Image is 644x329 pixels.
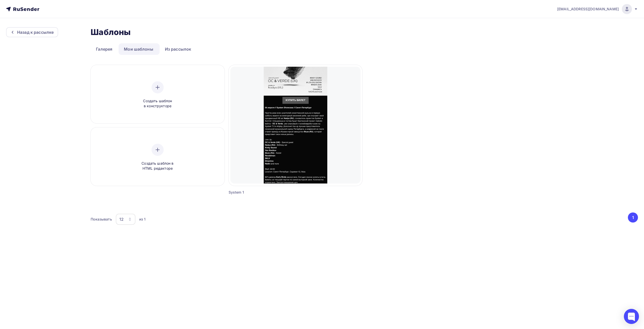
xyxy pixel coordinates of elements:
[557,7,619,12] span: [EMAIL_ADDRESS][DOMAIN_NAME]
[119,43,159,55] a: Мои шаблоны
[229,190,304,195] div: System 1
[160,43,197,55] a: Из рассылок
[17,29,54,35] div: Назад к рассылке
[91,27,131,37] h2: Шаблоны
[116,213,136,225] button: 12
[91,43,118,55] a: Галерея
[119,216,124,222] div: 12
[628,212,638,223] button: Go to page 1
[139,217,146,222] div: из 1
[134,98,182,109] span: Создать шаблон в конструкторе
[134,161,182,171] span: Создать шаблон в HTML редакторе
[91,217,112,222] div: Показывать
[557,4,638,14] a: [EMAIL_ADDRESS][DOMAIN_NAME]
[627,212,638,223] ul: Pagination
